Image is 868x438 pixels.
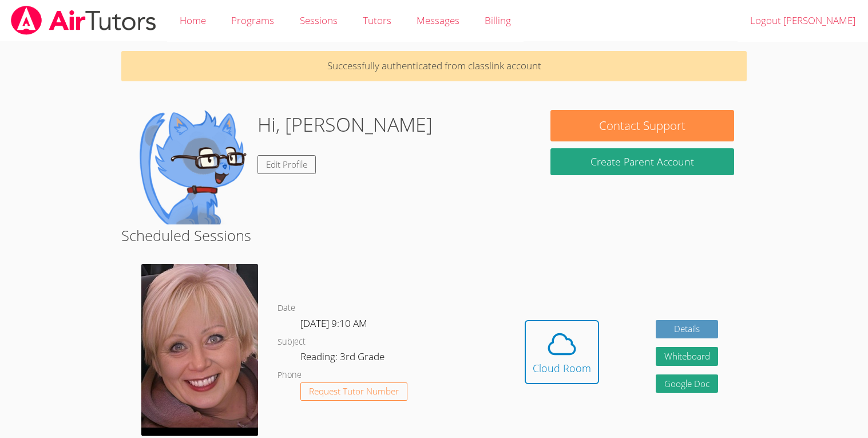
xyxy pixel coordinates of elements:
[278,368,302,382] dt: Phone
[300,317,367,330] span: [DATE] 9:10 AM
[300,349,387,368] dd: Reading: 3rd Grade
[121,224,746,246] h2: Scheduled Sessions
[656,374,719,393] a: Google Doc
[10,6,157,35] img: airtutors_banner-c4298cdbf04f3fff15de1276eac7730deb9818008684d7c2e4769d2f7ddbe033.png
[656,320,719,339] a: Details
[121,51,746,81] p: Successfully authenticated from classlink account
[278,335,306,349] dt: Subject
[278,301,295,315] dt: Date
[141,264,258,436] img: IMG_2077.jpg
[525,320,599,384] button: Cloud Room
[533,360,591,376] div: Cloud Room
[656,347,719,366] button: Whiteboard
[417,14,459,27] span: Messages
[257,110,433,139] h1: Hi, [PERSON_NAME]
[134,110,248,224] img: default.png
[257,155,316,174] a: Edit Profile
[300,382,407,401] button: Request Tutor Number
[550,110,734,141] button: Contact Support
[550,148,734,175] button: Create Parent Account
[309,387,399,396] span: Request Tutor Number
